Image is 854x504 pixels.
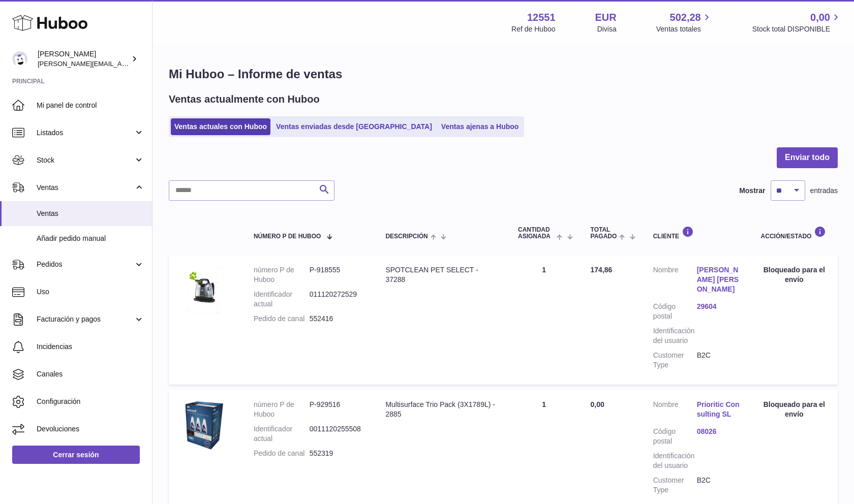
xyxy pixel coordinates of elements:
[37,155,134,165] span: Stock
[385,400,498,419] div: Multisurface Trio Pack (3X1789L) - 2885
[179,265,230,316] img: 1702480265.jpeg
[37,424,144,434] span: Devoluciones
[697,400,741,419] a: Prioritic Consulting SL
[653,351,697,370] dt: Customer Type
[752,11,842,34] a: 0,00 Stock total DISPONIBLE
[37,260,134,269] span: Pedidos
[37,287,144,297] span: Uso
[653,451,697,470] dt: Identificación del usuario
[37,101,144,110] span: Mi panel de control
[254,424,310,444] dt: Identificador actual
[591,227,617,240] span: Total pagado
[653,427,697,446] dt: Código postal
[254,265,310,285] dt: número P de Huboo
[171,118,270,135] a: Ventas actuales con Huboo
[777,147,838,168] button: Enviar todo
[739,186,765,196] label: Mostrar
[591,266,613,274] span: 174,86
[254,400,310,419] dt: número P de Huboo
[37,209,144,218] span: Ventas
[37,183,134,193] span: Ventas
[254,449,310,458] dt: Pedido de canal
[37,128,134,138] span: Listados
[37,314,134,324] span: Facturación y pagos
[310,400,365,419] dd: P-929516
[310,290,365,309] dd: 011120272529
[310,424,365,444] dd: 0011120255508
[653,265,697,297] dt: Nombre
[169,66,838,82] h1: Mi Huboo – Informe de ventas
[37,234,144,243] span: Añadir pedido manual
[310,265,365,285] dd: P-918555
[653,326,697,345] dt: Identificación del usuario
[591,400,604,408] span: 0,00
[697,427,741,436] a: 08026
[12,446,140,464] a: Cerrar sesión
[254,233,321,240] span: número P de Huboo
[310,314,365,324] dd: 552416
[656,11,713,34] a: 502,28 Ventas totales
[37,397,144,406] span: Configuración
[179,400,230,451] img: 125511707999535.jpg
[761,400,828,419] div: Bloqueado para el envío
[653,226,741,240] div: Cliente
[385,265,498,285] div: SPOTCLEAN PET SELECT - 37288
[254,290,310,309] dt: Identificador actual
[653,476,697,495] dt: Customer Type
[697,351,741,370] dd: B2C
[310,449,365,458] dd: 552319
[37,342,144,352] span: Incidencias
[656,24,713,34] span: Ventas totales
[670,11,701,24] span: 502,28
[385,233,428,240] span: Descripción
[752,24,842,34] span: Stock total DISPONIBLE
[810,186,838,196] span: entradas
[697,476,741,495] dd: B2C
[38,49,129,69] div: [PERSON_NAME]
[37,369,144,379] span: Canales
[272,118,436,135] a: Ventas enviadas desde [GEOGRAPHIC_DATA]
[653,400,697,422] dt: Nombre
[761,265,828,285] div: Bloqueado para el envío
[761,226,828,240] div: Acción/Estado
[595,11,617,24] strong: EUR
[169,92,320,106] h2: Ventas actualmente con Huboo
[38,59,258,68] span: [PERSON_NAME][EMAIL_ADDRESS][PERSON_NAME][DOMAIN_NAME]
[810,11,830,24] span: 0,00
[653,302,697,321] dt: Código postal
[508,255,581,385] td: 1
[518,227,554,240] span: Cantidad ASIGNADA
[12,51,27,67] img: gerardo.montoiro@cleverenterprise.es
[254,314,310,324] dt: Pedido de canal
[697,265,741,294] a: [PERSON_NAME] [PERSON_NAME]
[438,118,523,135] a: Ventas ajenas a Huboo
[527,11,556,24] strong: 12551
[511,24,555,34] div: Ref de Huboo
[597,24,617,34] div: Divisa
[697,302,741,311] a: 29604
